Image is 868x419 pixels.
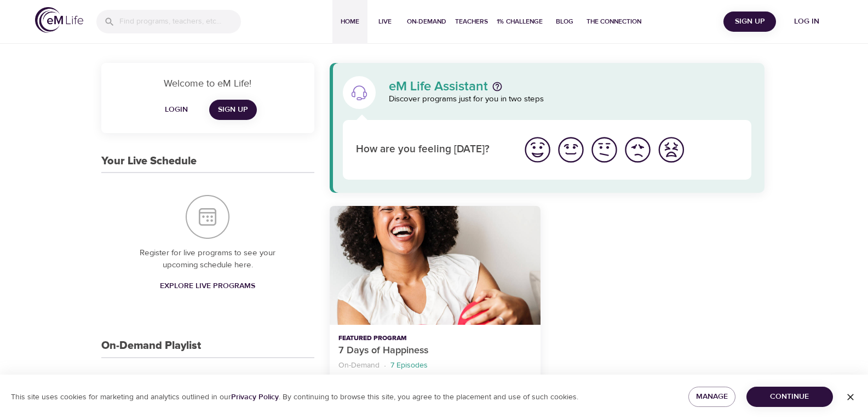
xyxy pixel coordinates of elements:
p: 7 Episodes [390,360,428,371]
button: I'm feeling worst [654,133,688,167]
img: bad [623,135,653,165]
img: worst [656,135,686,165]
p: How are you feeling [DATE]? [356,142,508,158]
span: Log in [785,15,829,28]
button: I'm feeling ok [588,133,621,167]
img: logo [35,7,83,33]
button: Continue [746,387,833,407]
h3: Your Live Schedule [101,155,197,168]
button: Manage [688,387,735,407]
span: Continue [755,390,824,404]
span: 1% Challenge [497,16,543,27]
button: Sign Up [723,12,776,32]
button: I'm feeling bad [621,133,654,167]
button: Login [159,100,194,120]
p: On-Demand [338,360,380,371]
p: eM Life Assistant [389,80,488,93]
span: Sign Up [728,15,772,28]
span: Home [337,16,363,27]
span: Login [163,103,189,117]
p: Discover programs just for you in two steps [389,93,752,106]
span: On-Demand [407,16,446,27]
a: Sign Up [209,100,257,120]
p: 7 Days of Happiness [338,343,532,358]
p: Featured Program [338,334,532,343]
button: Log in [780,12,833,32]
li: · [384,358,386,373]
button: 7 Days of Happiness [330,206,541,325]
p: Register for live programs to see your upcoming schedule here. [123,247,292,272]
span: Blog [551,16,578,27]
h3: On-Demand Playlist [101,340,201,352]
input: Find programs, teachers, etc... [119,10,241,33]
span: Manage [697,390,727,404]
img: good [556,135,586,165]
span: Teachers [455,16,488,27]
img: great [522,135,553,165]
a: Explore Live Programs [156,276,260,296]
span: Explore Live Programs [160,279,255,293]
a: Privacy Policy [231,392,279,402]
img: eM Life Assistant [350,84,368,101]
span: The Connection [587,16,641,27]
button: I'm feeling good [554,133,588,167]
nav: breadcrumb [338,358,532,373]
span: Live [372,16,398,27]
img: Your Live Schedule [186,195,229,239]
button: I'm feeling great [521,133,554,167]
span: Sign Up [218,103,248,117]
p: Welcome to eM Life! [114,76,301,91]
img: ok [589,135,619,165]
